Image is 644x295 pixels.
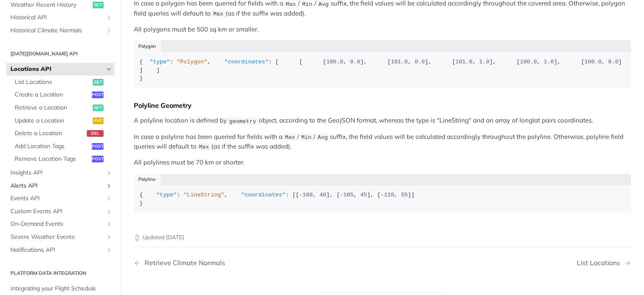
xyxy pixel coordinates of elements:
span: Avg [319,1,329,7]
span: Max [213,11,223,17]
span: Historical API [10,13,104,22]
span: "LineString" [184,192,224,198]
span: Remove Location Tags [15,155,90,163]
span: 105 [343,192,353,198]
span: 110 [384,192,394,198]
span: Add Location Tags [15,142,90,151]
span: geometry [229,118,256,124]
p: All polygons must be 500 sq km or smaller. [134,25,631,34]
span: get [93,2,104,8]
span: Severe Weather Events [10,233,104,241]
a: Historical APIShow subpages for Historical API [6,11,114,24]
a: Notifications APIShow subpages for Notifications API [6,244,114,256]
span: 1.0 [544,59,554,65]
a: Update a Locationput [10,115,114,127]
span: 1.0 [479,59,489,65]
a: Historical Climate NormalsShow subpages for Historical Climate Normals [6,24,114,37]
span: 101.0 [455,59,473,65]
span: 100 [302,192,312,198]
span: del [87,130,104,137]
a: Events APIShow subpages for Events API [6,192,114,205]
span: 40 [319,192,326,198]
span: 0.0 [350,59,360,65]
button: Show subpages for Severe Weather Events [106,234,112,240]
a: Locations APIHide subpages for Locations API [6,63,114,76]
p: All polylines must be 70 km or shorter. [134,158,631,167]
button: Show subpages for Insights API [106,170,112,176]
span: Delete a Location [15,129,85,138]
span: 55 [401,192,408,198]
span: post [92,91,104,98]
a: Severe Weather EventsShow subpages for Severe Weather Events [6,231,114,243]
span: On-Demand Events [10,220,104,228]
span: Custom Events API [10,207,104,216]
p: A polyline location is defined by object, according to the GeoJSON format, whereas the type is "L... [134,116,631,125]
span: - [340,192,343,198]
span: Historical Climate Normals [10,26,104,35]
span: List Locations [15,78,91,86]
a: Retrieve a Locationget [10,102,114,114]
span: Insights API [10,169,104,177]
span: 101.0 [391,59,408,65]
span: Update a Location [15,117,91,125]
span: Avg [318,134,328,141]
span: Max [199,144,209,150]
a: Custom Events APIShow subpages for Custom Events API [6,205,114,218]
a: Alerts APIShow subpages for Alerts API [6,180,114,192]
button: Show subpages for Historical API [106,14,112,21]
button: Show subpages for Alerts API [106,183,112,189]
span: Notifications API [10,246,104,254]
a: Delete a Locationdel [10,127,114,140]
button: Show subpages for On-Demand Events [106,221,112,227]
span: - [299,192,302,198]
div: { : , : [ [ [ , ], [ , ], [ , ], [ , ], [ , ] ] ] } [140,58,626,83]
a: Remove Location Tagspost [10,153,114,165]
button: Show subpages for Events API [106,195,112,202]
span: get [93,79,104,86]
div: Retrieve Climate Normals [140,259,225,267]
span: Events API [10,194,104,203]
span: Max [286,1,296,7]
div: List Locations [577,259,624,267]
span: "type" [156,192,177,198]
span: "Polygon" [177,59,208,65]
span: Create a Location [15,91,90,99]
a: Next Page: List Locations [577,259,631,267]
a: Insights APIShow subpages for Insights API [6,167,114,179]
div: Polyline Geometry [134,101,631,110]
div: { : , : [[ , ], [ , ], [ , ]] } [140,191,626,207]
span: Weather Recent History [10,1,91,9]
span: "coordinates" [224,59,268,65]
span: put [93,117,104,124]
a: On-Demand EventsShow subpages for On-Demand Events [6,218,114,230]
a: Create a Locationpost [10,89,114,101]
nav: Pagination Controls [134,251,631,275]
span: 100.0 [584,59,602,65]
span: Alerts API [10,182,104,190]
span: Locations API [10,65,104,73]
span: "coordinates" [241,192,286,198]
span: Retrieve a Location [15,104,91,112]
span: "type" [150,59,170,65]
a: Integrating your Flight Schedule [6,282,114,295]
a: Add Location Tagspost [10,140,114,153]
a: Previous Page: Retrieve Climate Normals [134,259,347,267]
p: In case a polyline has been queried for fields with a / / suffix, the field values will be calcul... [134,132,631,152]
span: 0.0 [415,59,425,65]
span: - [381,192,384,198]
span: Min [302,1,312,7]
span: Min [301,134,311,141]
button: Show subpages for Custom Events API [106,208,112,215]
button: Show subpages for Notifications API [106,247,112,253]
span: post [92,156,104,162]
button: Show subpages for Historical Climate Normals [106,27,112,34]
span: 100.0 [326,59,343,65]
h2: [DATE][DOMAIN_NAME] API [6,50,114,57]
span: get [93,104,104,111]
button: Hide subpages for Locations API [106,66,112,73]
span: Integrating your Flight Schedule [10,285,112,293]
a: List Locationsget [10,76,114,89]
span: Max [285,134,295,141]
span: post [92,143,104,150]
span: 0.0 [608,59,618,65]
